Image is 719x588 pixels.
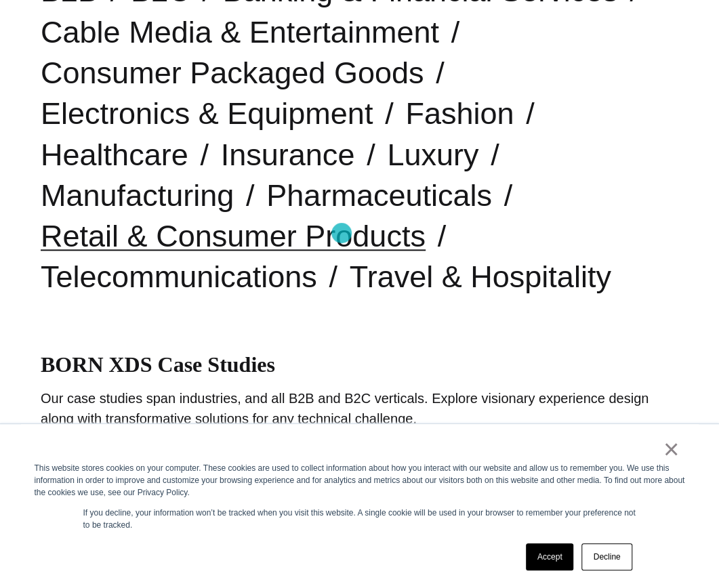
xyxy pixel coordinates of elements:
[41,352,678,377] h1: BORN XDS Case Studies
[41,96,373,131] a: Electronics & Equipment
[35,462,685,499] div: This website stores cookies on your computer. These cookies are used to collect information about...
[41,259,317,294] a: Telecommunications
[266,178,492,213] a: Pharmaceuticals
[41,388,678,429] p: Our case studies span industries, and all B2B and B2C verticals. Explore visionary experience des...
[526,543,574,570] a: Accept
[581,543,632,570] a: Decline
[41,178,234,213] a: Manufacturing
[221,138,355,172] a: Insurance
[350,259,611,294] a: Travel & Hospitality
[41,15,439,49] a: Cable Media & Entertainment
[405,96,514,131] a: Fashion
[41,56,424,90] a: Consumer Packaged Goods
[663,443,680,455] a: ×
[83,507,636,531] p: If you decline, your information won’t be tracked when you visit this website. A single cookie wi...
[41,138,188,172] a: Healthcare
[387,138,478,172] a: Luxury
[41,219,426,253] a: Retail & Consumer Products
